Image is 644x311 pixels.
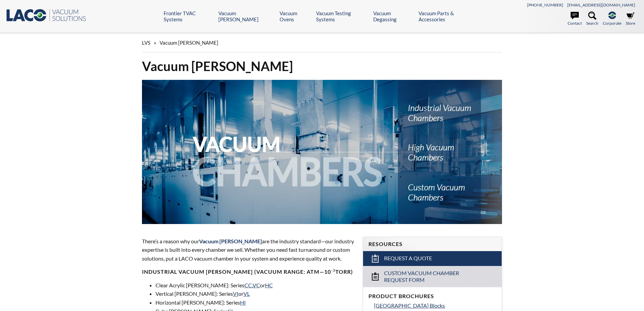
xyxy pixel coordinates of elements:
a: VL [243,290,250,297]
a: Vacuum Testing Systems [316,10,368,22]
span: Vacuum [PERSON_NAME] [160,40,218,46]
span: Request a Quote [384,255,432,262]
img: Vacuum Chambers [142,80,502,224]
h4: Industrial Vacuum [PERSON_NAME] (vacuum range: atm—10 Torr) [142,268,355,275]
a: Request a Quote [363,251,502,266]
a: Vacuum Parts & Accessories [419,10,479,22]
a: Contact [568,12,582,26]
a: Custom Vacuum Chamber Request Form [363,266,502,287]
span: LVS [142,40,150,46]
li: Horizontal [PERSON_NAME]: Series [156,298,355,307]
p: There’s a reason why our are the industry standard—our industry expertise is built into every cha... [142,237,355,263]
a: VI [233,290,238,297]
span: [GEOGRAPHIC_DATA] Blocks [374,302,445,309]
h4: Resources [368,241,496,248]
a: [EMAIL_ADDRESS][DOMAIN_NAME] [567,2,635,7]
h4: Product Brochures [368,293,496,300]
a: [GEOGRAPHIC_DATA] Blocks [374,301,496,310]
a: [PHONE_NUMBER] [527,2,563,7]
a: VC [253,282,260,288]
a: Vacuum Ovens [280,10,311,22]
span: Vacuum [PERSON_NAME] [199,238,262,244]
span: Corporate [603,20,621,26]
a: Search [586,12,598,26]
a: Vacuum [PERSON_NAME] [218,10,275,22]
li: Clear Acrylic [PERSON_NAME]: Series , or [156,281,355,290]
li: Vertical [PERSON_NAME]: Series or [156,289,355,298]
span: Custom Vacuum Chamber Request Form [384,270,482,284]
a: Frontier TVAC Systems [164,10,213,22]
h1: Vacuum [PERSON_NAME] [142,58,502,74]
sup: -3 [331,268,335,273]
a: HI [240,299,246,306]
a: CC [244,282,252,288]
a: HC [265,282,273,288]
a: Store [626,12,635,26]
div: » [142,33,502,52]
a: Vacuum Degassing [373,10,413,22]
